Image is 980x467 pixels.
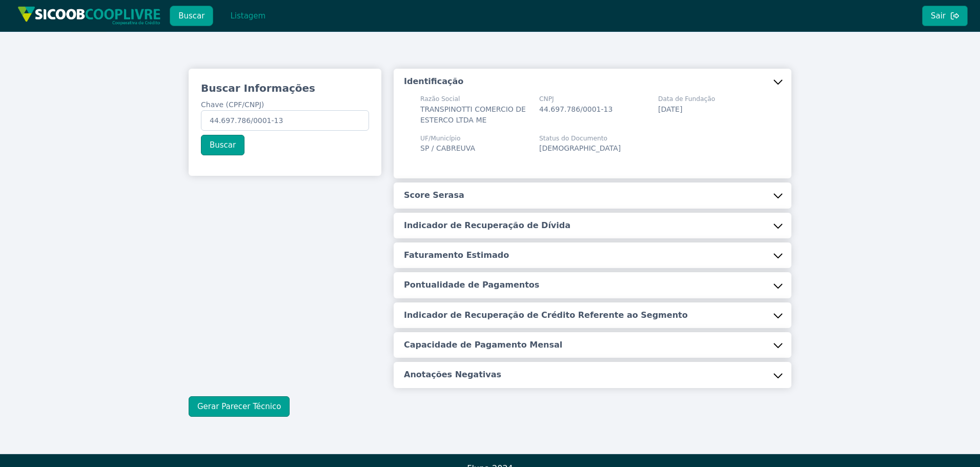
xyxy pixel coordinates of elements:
span: UF/Município [420,134,475,143]
button: Indicador de Recuperação de Dívida [394,213,791,238]
button: Anotações Negativas [394,362,791,388]
span: [DATE] [658,105,682,113]
button: Pontualidade de Pagamentos [394,272,791,298]
span: Status do Documento [539,134,621,143]
button: Buscar [201,135,244,155]
h5: Identificação [404,76,463,87]
button: Faturamento Estimado [394,242,791,268]
button: Listagem [221,6,274,26]
h3: Buscar Informações [201,81,369,95]
h5: Indicador de Recuperação de Dívida [404,220,570,231]
button: Capacidade de Pagamento Mensal [394,332,791,358]
img: img/sicoob_cooplivre.png [17,6,161,25]
button: Buscar [170,6,213,26]
span: CNPJ [539,94,612,104]
button: Sair [922,6,968,26]
button: Identificação [394,69,791,94]
button: Gerar Parecer Técnico [189,396,290,417]
h5: Capacidade de Pagamento Mensal [404,339,562,351]
h5: Pontualidade de Pagamentos [404,279,539,291]
button: Indicador de Recuperação de Crédito Referente ao Segmento [394,302,791,328]
h5: Anotações Negativas [404,369,501,380]
span: SP / CABREUVA [420,144,475,152]
span: TRANSPINOTTI COMERCIO DE ESTERCO LTDA ME [420,105,526,124]
h5: Score Serasa [404,190,464,201]
span: [DEMOGRAPHIC_DATA] [539,144,621,152]
span: Chave (CPF/CNPJ) [201,100,264,109]
span: Data de Fundação [658,94,715,104]
h5: Faturamento Estimado [404,250,509,261]
input: Chave (CPF/CNPJ) [201,110,369,131]
h5: Indicador de Recuperação de Crédito Referente ao Segmento [404,310,688,321]
span: Razão Social [420,94,527,104]
button: Score Serasa [394,182,791,208]
span: 44.697.786/0001-13 [539,105,612,113]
